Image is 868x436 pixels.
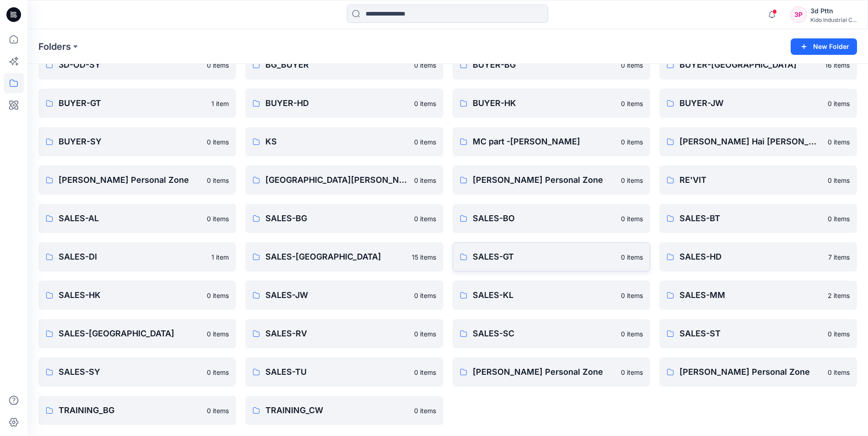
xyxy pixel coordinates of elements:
[207,137,229,147] p: 0 items
[38,50,236,80] a: 3D-OD-SY0 items
[810,16,857,23] div: Kido Industrial C...
[659,89,857,118] a: BUYER-JW0 items
[453,242,650,271] a: SALES-GT0 items
[473,97,615,110] p: BUYER-HK
[621,291,643,300] p: 0 items
[679,97,822,110] p: BUYER-JW
[679,58,819,71] p: BUYER-[GEOGRAPHIC_DATA]
[414,329,436,339] p: 0 items
[621,367,643,377] p: 0 items
[245,357,443,387] a: SALES-TU0 items
[59,212,201,225] p: SALES-AL
[59,174,201,186] p: [PERSON_NAME] Personal Zone
[473,327,615,340] p: SALES-SC
[207,329,229,339] p: 0 items
[453,89,650,118] a: BUYER-HK0 items
[59,58,201,71] p: 3D-OD-SY
[245,319,443,348] a: SALES-RV0 items
[828,99,850,108] p: 0 items
[414,406,436,415] p: 0 items
[828,367,850,377] p: 0 items
[207,406,229,415] p: 0 items
[810,5,857,16] div: 3d Pttn
[265,97,408,110] p: BUYER-HD
[245,127,443,156] a: KS0 items
[473,135,615,148] p: MC part -[PERSON_NAME]
[828,291,850,300] p: 2 items
[679,366,822,378] p: [PERSON_NAME] Personal Zone
[265,174,408,186] p: [GEOGRAPHIC_DATA][PERSON_NAME] Personal Zone
[207,175,229,185] p: 0 items
[412,252,436,262] p: 15 items
[38,204,236,233] a: SALES-AL0 items
[679,135,822,148] p: [PERSON_NAME] Hai [PERSON_NAME] Hai's Personal Zone
[679,289,822,302] p: SALES-MM
[621,99,643,108] p: 0 items
[245,396,443,425] a: TRAINING_CW0 items
[265,135,408,148] p: KS
[38,396,236,425] a: TRAINING_BG0 items
[659,50,857,80] a: BUYER-[GEOGRAPHIC_DATA]16 items
[659,242,857,271] a: SALES-HD7 items
[453,319,650,348] a: SALES-SC0 items
[453,204,650,233] a: SALES-BO0 items
[245,165,443,195] a: [GEOGRAPHIC_DATA][PERSON_NAME] Personal Zone0 items
[38,357,236,387] a: SALES-SY0 items
[453,127,650,156] a: MC part -[PERSON_NAME]0 items
[825,60,850,70] p: 16 items
[621,329,643,339] p: 0 items
[38,40,71,53] a: Folders
[265,327,408,340] p: SALES-RV
[473,289,615,302] p: SALES-KL
[659,165,857,195] a: RE'VIT0 items
[265,250,406,263] p: SALES-[GEOGRAPHIC_DATA]
[211,252,229,262] p: 1 item
[679,174,822,186] p: RE'VIT
[453,357,650,387] a: [PERSON_NAME] Personal Zone0 items
[245,204,443,233] a: SALES-BG0 items
[207,60,229,70] p: 0 items
[791,38,857,55] button: New Folder
[59,289,201,302] p: SALES-HK
[473,174,615,186] p: [PERSON_NAME] Personal Zone
[207,214,229,223] p: 0 items
[473,250,615,263] p: SALES-GT
[659,357,857,387] a: [PERSON_NAME] Personal Zone0 items
[828,175,850,185] p: 0 items
[38,319,236,348] a: SALES-[GEOGRAPHIC_DATA]0 items
[679,212,822,225] p: SALES-BT
[245,242,443,271] a: SALES-[GEOGRAPHIC_DATA]15 items
[414,99,436,108] p: 0 items
[453,165,650,195] a: [PERSON_NAME] Personal Zone0 items
[245,281,443,310] a: SALES-JW0 items
[621,60,643,70] p: 0 items
[414,367,436,377] p: 0 items
[245,50,443,80] a: BG_BUYER0 items
[621,252,643,262] p: 0 items
[38,89,236,118] a: BUYER-GT1 item
[453,281,650,310] a: SALES-KL0 items
[414,137,436,147] p: 0 items
[59,250,206,263] p: SALES-DI
[211,99,229,108] p: 1 item
[265,366,408,378] p: SALES-TU
[621,175,643,185] p: 0 items
[59,97,206,110] p: BUYER-GT
[473,366,615,378] p: [PERSON_NAME] Personal Zone
[659,281,857,310] a: SALES-MM2 items
[414,214,436,223] p: 0 items
[621,214,643,223] p: 0 items
[38,127,236,156] a: BUYER-SY0 items
[828,137,850,147] p: 0 items
[59,327,201,340] p: SALES-[GEOGRAPHIC_DATA]
[59,404,201,417] p: TRAINING_BG
[659,127,857,156] a: [PERSON_NAME] Hai [PERSON_NAME] Hai's Personal Zone0 items
[828,252,850,262] p: 7 items
[59,135,201,148] p: BUYER-SY
[265,404,408,417] p: TRAINING_CW
[38,242,236,271] a: SALES-DI1 item
[265,289,408,302] p: SALES-JW
[265,58,408,71] p: BG_BUYER
[453,50,650,80] a: BUYER-BG0 items
[659,204,857,233] a: SALES-BT0 items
